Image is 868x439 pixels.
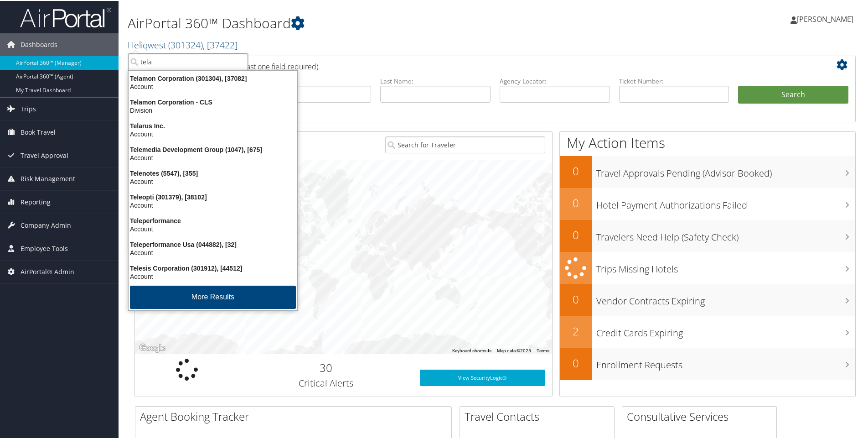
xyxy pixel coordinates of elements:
[231,61,318,71] span: (at least one field required)
[246,359,406,375] h2: 30
[246,376,406,389] h3: Critical Alerts
[128,13,618,32] h1: AirPortal 360™ Dashboard
[560,187,855,219] a: 0Hotel Payment Authorizations Failed
[596,289,855,307] h3: Vendor Contracts Expiring
[123,272,303,280] div: Account
[465,408,614,423] h2: Travel Contacts
[790,5,863,32] a: [PERSON_NAME]
[123,97,303,105] div: Telamon Corporation - CLS
[137,341,167,353] a: Open this area in Google Maps (opens a new window)
[619,76,729,85] label: Ticket Number:
[560,355,592,370] h2: 0
[560,132,855,152] h1: My Action Items
[560,291,592,306] h2: 0
[596,162,855,179] h3: Travel Approvals Pending (Advisor Booked)
[128,52,248,69] input: Search Accounts
[123,240,303,248] div: Teleperformance Usa (044882), [32]
[123,224,303,232] div: Account
[596,257,855,275] h3: Trips Missing Hotels
[21,143,68,166] span: Travel Approval
[497,347,531,352] span: Map data ©2025
[537,347,549,352] a: Terms (opens in new tab)
[21,32,57,55] span: Dashboards
[560,162,592,178] h2: 0
[560,226,592,242] h2: 0
[142,57,788,72] h2: Airtinerary Lookup
[596,321,855,339] h3: Credit Cards Expiring
[20,6,111,27] img: airportal-logo.png
[380,76,491,85] label: Last Name:
[596,225,855,243] h3: Travelers Need Help (Safety Check)
[452,347,491,353] button: Keyboard shortcuts
[560,219,855,251] a: 0Travelers Need Help (Safety Check)
[21,213,71,236] span: Company Admin
[123,168,303,177] div: Telenotes (5547), [355]
[560,155,855,187] a: 0Travel Approvals Pending (Advisor Booked)
[123,153,303,161] div: Account
[123,216,303,224] div: Teleperformance
[140,408,451,423] h2: Agent Booking Tracker
[123,248,303,256] div: Account
[21,260,74,282] span: AirPortal® Admin
[123,82,303,90] div: Account
[560,323,592,338] h2: 2
[738,85,848,103] button: Search
[123,129,303,137] div: Account
[596,193,855,211] h3: Hotel Payment Authorizations Failed
[123,121,303,129] div: Telarus Inc.
[560,315,855,347] a: 2Credit Cards Expiring
[123,192,303,200] div: Teleopti (301379), [38102]
[123,105,303,114] div: Division
[123,145,303,153] div: Telemedia Development Group (1047), [675]
[261,76,372,85] label: First Name:
[21,167,75,189] span: Risk Management
[797,13,853,23] span: [PERSON_NAME]
[560,194,592,210] h2: 0
[123,200,303,209] div: Account
[130,285,296,308] button: More Results
[385,136,545,152] input: Search for Traveler
[560,347,855,379] a: 0Enrollment Requests
[123,263,303,272] div: Telesis Corporation (301912), [44512]
[203,38,238,50] span: , [ 37422 ]
[560,251,855,283] a: Trips Missing Hotels
[123,177,303,185] div: Account
[21,236,68,259] span: Employee Tools
[128,38,238,50] a: Heliqwest
[123,73,303,82] div: Telamon Corporation (301304), [37082]
[500,76,610,85] label: Agency Locator:
[420,369,545,385] a: View SecurityLogic®
[560,283,855,315] a: 0Vendor Contracts Expiring
[21,190,51,213] span: Reporting
[21,97,36,120] span: Trips
[137,341,167,353] img: Google
[596,353,855,371] h3: Enrollment Requests
[627,408,776,423] h2: Consultative Services
[21,120,56,143] span: Book Travel
[168,38,203,50] span: ( 301324 )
